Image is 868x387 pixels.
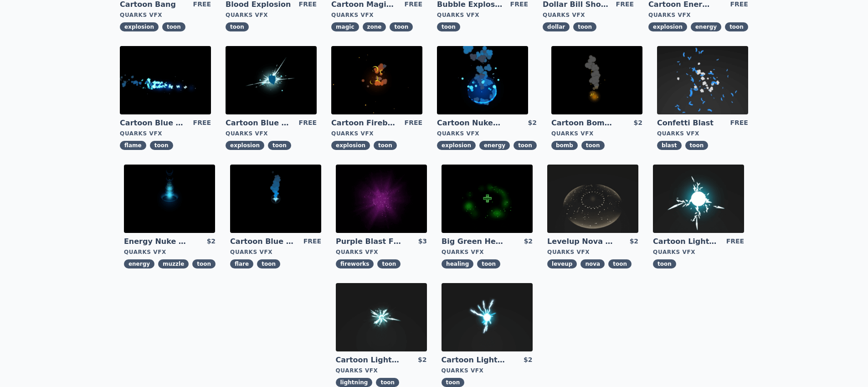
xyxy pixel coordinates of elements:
[158,259,189,268] span: muzzle
[442,248,533,256] div: Quarks VFX
[331,11,422,19] div: Quarks VFX
[630,237,638,247] div: $2
[363,22,386,31] span: zone
[230,248,321,256] div: Quarks VFX
[124,237,190,247] a: Energy Nuke Muzzle Flash
[226,46,317,114] img: imgAlt
[120,118,185,128] a: Cartoon Blue Flamethrower
[442,237,507,247] a: Big Green Healing Effect
[442,367,533,374] div: Quarks VFX
[653,259,676,268] span: toon
[648,22,687,31] span: explosion
[120,22,159,31] span: explosion
[437,46,528,114] img: imgAlt
[685,141,709,150] span: toon
[514,141,537,150] span: toon
[162,22,185,31] span: toon
[573,22,596,31] span: toon
[336,165,427,233] img: imgAlt
[551,46,642,114] img: imgAlt
[257,259,280,268] span: toon
[418,237,427,247] div: $3
[336,367,427,374] div: Quarks VFX
[331,46,422,114] img: imgAlt
[376,378,399,387] span: toon
[524,237,533,247] div: $2
[657,141,682,150] span: blast
[547,165,638,233] img: imgAlt
[120,141,146,150] span: flame
[226,11,317,19] div: Quarks VFX
[150,141,173,150] span: toon
[442,355,507,365] a: Cartoon Lightning Ball with Bloom
[730,118,748,128] div: FREE
[230,259,253,268] span: flare
[331,22,359,31] span: magic
[299,118,317,128] div: FREE
[726,237,744,247] div: FREE
[442,259,473,268] span: healing
[120,46,211,114] img: imgAlt
[608,259,632,268] span: toon
[437,22,460,31] span: toon
[336,355,401,365] a: Cartoon Lightning Ball Explosion
[437,118,503,128] a: Cartoon Nuke Energy Explosion
[477,259,500,268] span: toon
[528,118,536,128] div: $2
[303,237,321,247] div: FREE
[437,130,537,137] div: Quarks VFX
[336,283,427,351] img: imgAlt
[226,118,291,128] a: Cartoon Blue Gas Explosion
[192,259,216,268] span: toon
[543,22,570,31] span: dollar
[418,355,426,365] div: $2
[226,141,264,150] span: explosion
[551,130,642,137] div: Quarks VFX
[547,237,613,247] a: Levelup Nova Effect
[207,237,216,247] div: $2
[581,141,605,150] span: toon
[725,22,748,31] span: toon
[331,141,370,150] span: explosion
[336,378,373,387] span: lightning
[377,259,401,268] span: toon
[547,248,638,256] div: Quarks VFX
[405,118,422,128] div: FREE
[442,165,533,233] img: imgAlt
[226,130,317,137] div: Quarks VFX
[124,165,215,233] img: imgAlt
[653,248,744,256] div: Quarks VFX
[691,22,721,31] span: energy
[657,118,723,128] a: Confetti Blast
[124,259,154,268] span: energy
[580,259,605,268] span: nova
[268,141,291,150] span: toon
[547,259,577,268] span: leveup
[648,11,748,19] div: Quarks VFX
[479,141,510,150] span: energy
[633,118,642,128] div: $2
[551,141,578,150] span: bomb
[442,378,465,387] span: toon
[336,237,401,247] a: Purple Blast Fireworks
[230,237,296,247] a: Cartoon Blue Flare
[193,118,211,128] div: FREE
[657,46,748,114] img: imgAlt
[653,165,744,233] img: imgAlt
[120,130,211,137] div: Quarks VFX
[524,355,532,365] div: $2
[657,130,748,137] div: Quarks VFX
[331,118,397,128] a: Cartoon Fireball Explosion
[442,283,533,351] img: imgAlt
[336,248,427,256] div: Quarks VFX
[226,22,249,31] span: toon
[653,237,719,247] a: Cartoon Lightning Ball
[336,259,374,268] span: fireworks
[543,11,634,19] div: Quarks VFX
[390,22,413,31] span: toon
[437,141,476,150] span: explosion
[230,165,321,233] img: imgAlt
[551,118,617,128] a: Cartoon Bomb Fuse
[120,11,211,19] div: Quarks VFX
[331,130,422,137] div: Quarks VFX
